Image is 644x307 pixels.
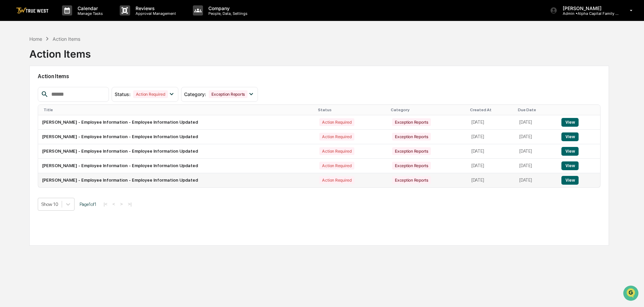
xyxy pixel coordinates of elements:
div: Action Items [29,42,91,60]
a: View [561,178,579,183]
div: Category [391,108,465,112]
span: Preclearance [13,138,43,145]
div: Exception Reports [392,147,431,155]
span: • [56,92,58,97]
td: [DATE] [467,130,515,144]
img: 1746055101610-c473b297-6a78-478c-a979-82029cc54cd1 [7,52,19,64]
button: >| [126,201,134,207]
p: [PERSON_NAME] [557,5,620,11]
td: [DATE] [467,144,515,159]
div: 🔎 [7,151,12,157]
td: [PERSON_NAME] - Employee Information - Employee Information Updated [38,159,315,173]
img: 8933085812038_c878075ebb4cc5468115_72.jpg [14,52,26,64]
p: How can we help? [7,14,123,25]
span: [PERSON_NAME] [21,92,55,97]
a: View [561,163,579,168]
td: [DATE] [515,130,557,144]
button: < [111,201,117,207]
span: Pylon [67,167,82,172]
div: Exception Reports [392,133,431,141]
a: View [561,149,579,154]
a: View [561,134,579,139]
a: 🗄️Attestations [46,135,86,147]
div: We're available if you need us! [30,58,93,64]
button: View [561,132,579,141]
div: Home [29,36,42,42]
h2: Action Items [38,73,601,80]
td: [PERSON_NAME] - Employee Information - Employee Information Updated [38,130,315,144]
div: Status [318,108,385,112]
div: Action Required [319,147,354,155]
p: People, Data, Settings [203,11,251,16]
p: Admin • Alpha Capital Family Office [557,11,620,16]
div: Title [43,108,313,112]
div: Exception Reports [392,176,431,184]
button: See all [105,73,123,82]
p: Calendar [72,5,106,11]
button: Start new chat [115,54,123,62]
button: > [118,201,125,207]
div: 🗄️ [49,139,54,144]
div: Action Required [133,90,168,98]
a: 🔎Data Lookup [4,148,45,160]
div: Exception Reports [392,118,431,126]
button: View [561,176,579,185]
span: Attestations [56,138,84,145]
button: |< [101,201,109,207]
img: Tammy Steffen [7,103,18,114]
iframe: Open customer support [622,285,641,303]
div: Exception Reports [392,162,431,170]
div: Action Required [319,162,354,170]
span: [DATE] [60,110,74,115]
td: [DATE] [515,159,557,173]
td: [PERSON_NAME] - Employee Information - Employee Information Updated [38,173,315,187]
span: Category : [184,91,206,97]
td: [DATE] [467,173,515,187]
div: Action Required [319,176,354,184]
button: View [561,147,579,156]
td: [DATE] [467,159,515,173]
span: [PERSON_NAME] [21,110,55,115]
p: Manage Tasks [72,11,106,16]
td: [DATE] [515,115,557,130]
div: Due Date [518,108,555,112]
div: Exception Reports [209,90,247,98]
img: Tammy Steffen [7,85,18,96]
td: [PERSON_NAME] - Employee Information - Employee Information Updated [38,144,315,159]
td: [PERSON_NAME] - Employee Information - Employee Information Updated [38,115,315,130]
span: [DATE] [60,92,74,97]
a: 🖐️Preclearance [4,135,46,147]
div: Created At [470,108,513,112]
div: 🖐️ [7,139,12,144]
span: Status : [115,91,130,97]
p: Company [203,5,251,11]
img: logo [16,7,49,14]
span: • [56,110,58,115]
button: View [561,161,579,170]
div: Past conversations [7,75,45,80]
button: View [561,118,579,127]
td: [DATE] [515,144,557,159]
span: Data Lookup [13,151,42,157]
p: Approval Management [130,11,179,16]
div: Start new chat [30,52,111,58]
div: Action Required [319,118,354,126]
div: Action Required [319,133,354,141]
p: Reviews [130,5,179,11]
a: Powered byPylon [48,167,82,172]
div: Action Items [53,36,80,42]
td: [DATE] [467,115,515,130]
td: [DATE] [515,173,557,187]
span: Page 1 of 1 [80,202,96,207]
a: View [561,120,579,125]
